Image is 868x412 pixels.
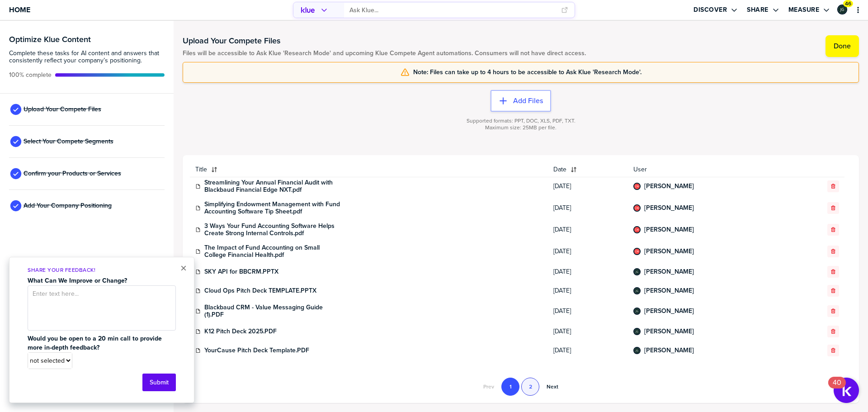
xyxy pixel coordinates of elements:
[9,6,30,14] span: Home
[485,124,557,131] span: Maximum size: 25MB per file.
[644,308,694,315] a: [PERSON_NAME]
[634,227,640,232] img: 5de08b8b37de134806329d070d7441e2-sml.png
[9,35,165,43] h3: Optimize Klue Content
[634,269,640,275] img: 8115b6274701af056c7659086f8f6cf3-sml.png
[24,202,112,209] span: Add Your Company Positioning
[478,378,500,396] button: Go to previous page
[633,183,641,190] div: Carrie Watkins
[634,249,640,254] img: 5de08b8b37de134806329d070d7441e2-sml.png
[633,347,641,354] div: Jordan Glenn
[693,6,727,14] label: Discover
[467,118,576,124] span: Supported formats: PPT, DOC, XLS, PDF, TXT.
[644,287,694,294] a: [PERSON_NAME]
[180,263,187,274] button: Close
[553,347,623,354] span: [DATE]
[142,374,176,391] button: Submit
[633,308,641,315] div: Jordan Glenn
[644,204,694,212] a: [PERSON_NAME]
[747,6,769,14] label: Share
[24,138,113,145] span: Select Your Compete Segments
[24,170,121,177] span: Confirm your Products or Services
[24,106,101,113] span: Upload Your Compete Files
[541,378,564,396] button: Go to next page
[204,179,340,194] a: Streamlining Your Annual Financial Audit with Blackbaud Financial Edge NXT.pdf
[836,4,848,15] a: Edit Profile
[553,226,623,233] span: [DATE]
[644,347,694,354] a: [PERSON_NAME]
[633,328,641,335] div: Jordan Glenn
[633,204,641,212] div: Carrie Watkins
[413,69,642,76] span: Note: Files can take up to 4 hours to be accessible to Ask Klue 'Research Mode'.
[553,248,623,255] span: [DATE]
[9,50,165,64] span: Complete these tasks for AI content and answers that consistently reflect your company’s position...
[553,328,623,335] span: [DATE]
[553,268,623,275] span: [DATE]
[788,6,820,14] label: Measure
[834,378,859,403] button: Open Resource Center, 40 new notifications
[633,287,641,294] div: Jordan Glenn
[634,308,640,314] img: 8115b6274701af056c7659086f8f6cf3-sml.png
[513,96,543,105] label: Add Files
[553,287,623,294] span: [DATE]
[204,223,340,237] a: 3 Ways Your Fund Accounting Software Helps Create Strong Internal Controls.pdf
[195,166,207,173] span: Title
[204,287,316,294] a: Cloud Ops Pitch Deck TEMPLATE.PPTX
[634,348,640,353] img: 8115b6274701af056c7659086f8f6cf3-sml.png
[644,226,694,233] a: [PERSON_NAME]
[204,347,309,354] a: YourCause Pitch Deck Template.PDF
[634,184,640,189] img: 5de08b8b37de134806329d070d7441e2-sml.png
[204,328,277,335] a: K12 Pitch Deck 2025.PDF
[28,266,176,274] p: Share Your Feedback!
[644,248,694,255] a: [PERSON_NAME]
[204,201,340,215] a: Simplifying Endowment Management with Fund Accounting Software Tip Sheet.pdf
[644,183,694,190] a: [PERSON_NAME]
[838,5,846,14] img: 8115b6274701af056c7659086f8f6cf3-sml.png
[9,71,52,79] span: Active
[634,205,640,211] img: 5de08b8b37de134806329d070d7441e2-sml.png
[644,328,694,335] a: [PERSON_NAME]
[633,268,641,275] div: Jordan Glenn
[553,166,566,173] span: Date
[477,378,565,396] nav: Pagination Navigation
[28,276,127,285] strong: What Can We Improve or Change?
[521,378,539,396] button: Go to page 2
[183,35,586,46] h1: Upload Your Compete Files
[845,0,851,7] span: 46
[633,248,641,255] div: Carrie Watkins
[833,383,841,394] div: 40
[349,3,556,18] input: Ask Klue...
[204,244,340,259] a: The Impact of Fund Accounting on Small College Financial Health.pdf
[28,334,164,352] strong: Would you be open to a 20 min call to provide more in-depth feedback?
[644,268,694,275] a: [PERSON_NAME]
[634,288,640,294] img: 8115b6274701af056c7659086f8f6cf3-sml.png
[553,183,623,190] span: [DATE]
[204,304,340,318] a: Blackbaud CRM - Value Messaging Guide (1).PDF
[837,5,847,14] div: Jordan Glenn
[183,50,586,57] span: Files will be accessible to Ask Klue 'Research Mode' and upcoming Klue Compete Agent automations....
[553,204,623,212] span: [DATE]
[633,226,641,233] div: Carrie Watkins
[553,308,623,315] span: [DATE]
[834,42,851,51] label: Done
[204,268,278,275] a: SKY API for BBCRM.PPTX
[634,329,640,334] img: 8115b6274701af056c7659086f8f6cf3-sml.png
[633,166,787,173] span: User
